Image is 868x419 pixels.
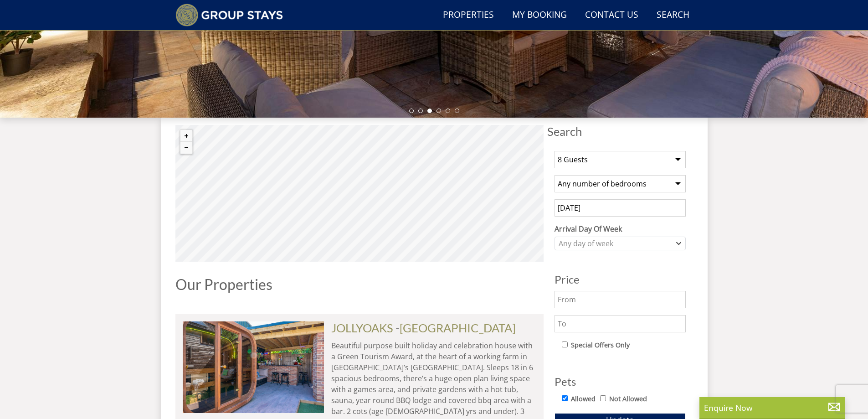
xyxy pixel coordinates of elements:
[556,238,674,248] div: Any day of week
[555,376,686,388] h3: Pets
[571,394,596,404] label: Allowed
[175,125,544,262] canvas: Map
[180,130,192,142] button: Zoom in
[571,340,630,350] label: Special Offers Only
[439,5,498,26] a: Properties
[555,274,686,285] h3: Price
[555,291,686,308] input: From
[508,5,570,26] a: My Booking
[395,321,516,335] span: -
[555,237,686,250] div: Combobox
[175,4,283,26] img: Group Stays
[547,125,693,138] span: Search
[183,321,324,413] img: jollyoaks-holiday-home-somerset-sleeps16.original.jpg
[653,5,693,26] a: Search
[609,394,647,404] label: Not Allowed
[555,315,686,332] input: To
[555,199,686,217] input: Arrival Date
[331,321,393,335] a: JOLLYOAKS
[400,321,516,335] a: [GEOGRAPHIC_DATA]
[175,276,544,292] h1: Our Properties
[704,402,841,414] p: Enquire Now
[180,142,192,154] button: Zoom out
[581,5,642,26] a: Contact Us
[555,223,686,234] label: Arrival Day Of Week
